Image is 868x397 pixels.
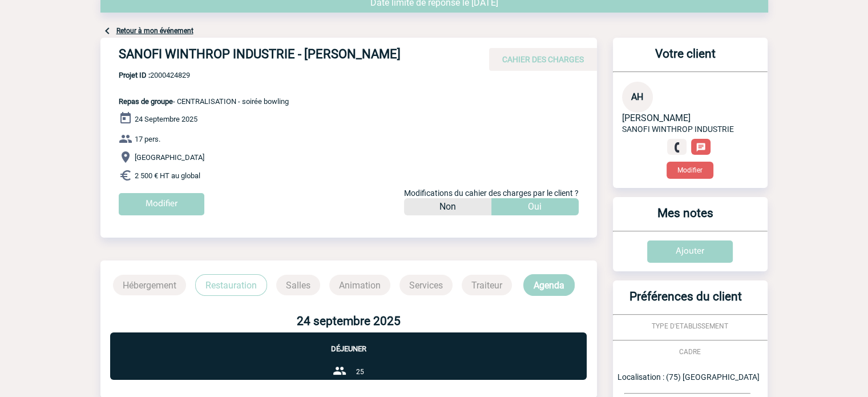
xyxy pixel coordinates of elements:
[647,240,733,263] input: Ajouter
[135,115,197,123] span: 24 Septembre 2025
[329,275,390,295] p: Animation
[113,275,186,295] p: Hébergement
[617,372,760,382] span: Localisation : (75) [GEOGRAPHIC_DATA]
[119,97,289,106] span: - CENTRALISATION - soirée bowling
[679,348,701,356] span: CADRE
[528,198,542,215] p: Oui
[356,368,364,376] span: 25
[135,171,200,180] span: 2 500 € HT au global
[135,153,204,162] span: [GEOGRAPHIC_DATA]
[672,142,682,153] img: fixe.png
[333,364,346,378] img: group-24-px-b.png
[622,125,734,134] span: SANOFI WINTHROP INDUSTRIE
[110,332,587,353] p: Déjeuner
[617,206,754,231] h3: Mes notes
[696,142,706,153] img: chat-24-px-w.png
[119,193,204,215] input: Modifier
[119,71,150,79] b: Projet ID :
[297,314,401,328] b: 24 septembre 2025
[119,71,289,79] span: 2000424829
[195,274,267,296] p: Restauration
[462,275,512,295] p: Traiteur
[523,274,575,296] p: Agenda
[116,27,193,35] a: Retour à mon événement
[276,275,320,295] p: Salles
[617,47,754,71] h3: Votre client
[502,55,584,64] span: CAHIER DES CHARGES
[399,275,453,295] p: Services
[119,97,173,106] span: Repas de groupe
[631,91,643,102] span: AH
[439,198,456,215] p: Non
[404,189,579,198] span: Modifications du cahier des charges par le client ?
[652,322,728,330] span: TYPE D'ETABLISSEMENT
[119,47,461,66] h4: SANOFI WINTHROP INDUSTRIE - [PERSON_NAME]
[622,113,691,123] span: [PERSON_NAME]
[617,290,754,314] h3: Préférences du client
[135,135,160,143] span: 17 pers.
[667,162,713,179] button: Modifier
